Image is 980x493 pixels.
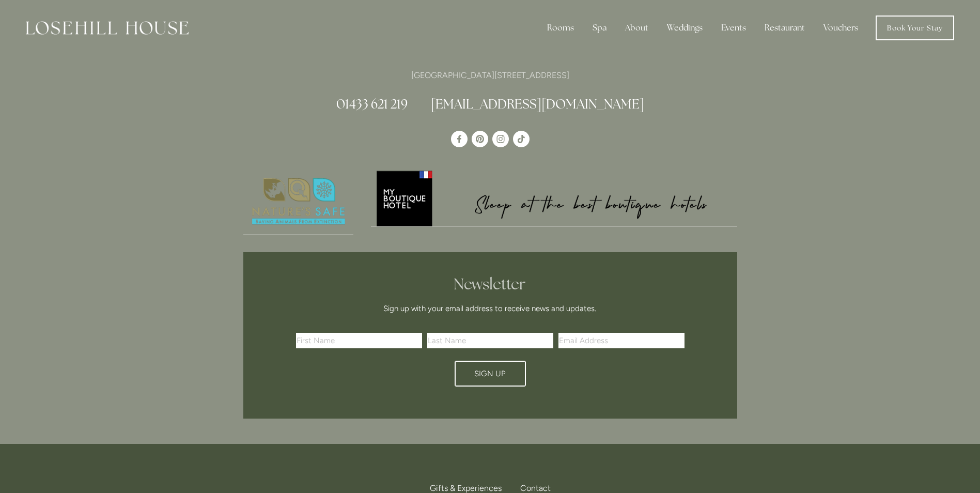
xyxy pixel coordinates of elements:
span: Gifts & Experiences [430,483,502,493]
p: Sign up with your email address to receive news and updates. [300,302,681,315]
button: Sign Up [455,361,526,387]
a: Vouchers [815,18,866,38]
a: Instagram [492,131,509,147]
div: Events [713,18,754,38]
p: [GEOGRAPHIC_DATA][STREET_ADDRESS] [243,68,737,82]
img: My Boutique Hotel - Logo [371,169,737,226]
a: TikTok [513,131,530,147]
div: Rooms [539,18,582,38]
a: Book Your Stay [876,16,954,40]
h2: Newsletter [300,275,681,294]
input: First Name [296,333,422,348]
a: 01433 621 219 [336,96,408,112]
div: Spa [584,18,615,38]
a: Nature's Safe - Logo [243,169,354,235]
div: Restaurant [756,18,813,38]
a: Losehill House Hotel & Spa [451,131,468,147]
div: Weddings [659,18,711,38]
a: Pinterest [472,131,488,147]
a: [EMAIL_ADDRESS][DOMAIN_NAME] [431,96,644,112]
img: Nature's Safe - Logo [243,169,354,234]
div: About [617,18,657,38]
input: Last Name [427,333,553,348]
input: Email Address [558,333,685,348]
img: Losehill House [26,21,189,35]
span: Sign Up [474,369,506,378]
